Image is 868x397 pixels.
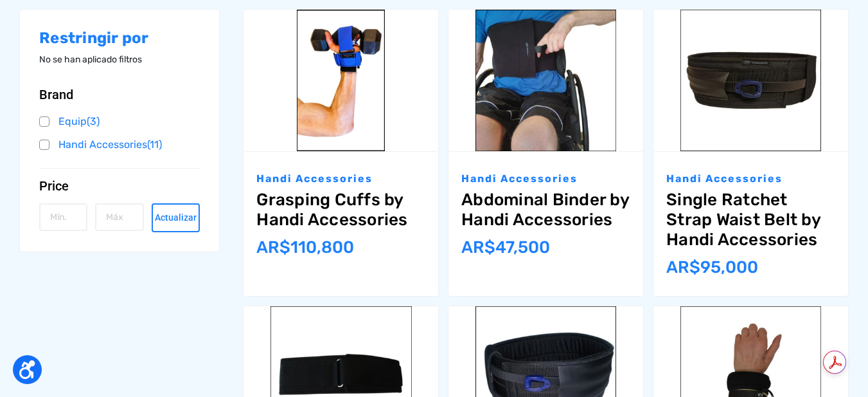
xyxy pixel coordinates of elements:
span: AR$‌95,000 [666,257,758,277]
a: Single Ratchet Strap Waist Belt by Handi Accessories,$59.95 [653,10,848,151]
span: AR$‌110,800 [256,237,354,257]
h2: Restringir por [39,29,200,48]
a: Grasping Cuffs by Handi Accessories,$69.95 [256,190,425,230]
span: Price [39,178,69,194]
p: Handi Accessories [666,171,835,187]
span: AR$‌47,500 [461,237,550,257]
a: Abdominal Binder by Handi Accessories,$29.95 [461,190,630,230]
img: Grasping Cuffs by Handi Accessories [244,10,438,151]
p: No se han aplicado filtros [39,53,200,66]
img: Single Ratchet Strap Waist Belt by Handi Accessories [653,10,848,151]
input: Máx. [95,203,143,231]
a: Grasping Cuffs by Handi Accessories,$69.95 [244,10,438,151]
img: Abdominal Binder by Handi Accessories [448,10,643,151]
button: Actualizar [152,203,200,232]
p: Handi Accessories [461,171,630,187]
button: Price [39,178,200,194]
a: Single Ratchet Strap Waist Belt by Handi Accessories,$59.95 [666,190,835,250]
span: (11) [147,138,162,151]
span: (3) [87,115,100,127]
span: Brand [39,87,73,102]
input: Mín. [39,203,87,231]
button: Brand [39,87,200,102]
a: Equip(3) [39,112,200,131]
a: Abdominal Binder by Handi Accessories,$29.95 [448,10,643,151]
p: Handi Accessories [256,171,425,187]
a: Handi Accessories(11) [39,135,200,154]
